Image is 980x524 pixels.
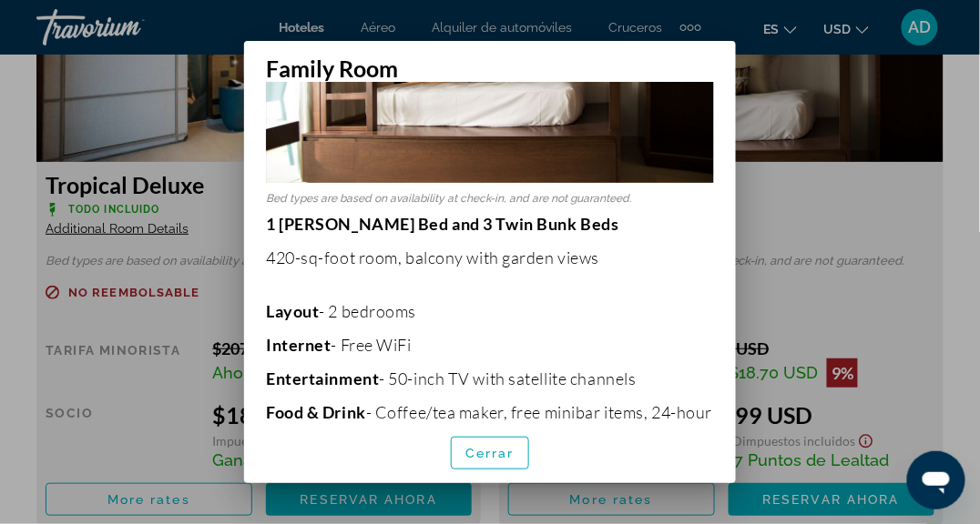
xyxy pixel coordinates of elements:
p: - 50-inch TV with satellite channels [266,368,714,388]
strong: 1 [PERSON_NAME] Bed and 3 Twin Bunk Beds [266,214,619,234]
iframe: Botón para iniciar la ventana de mensajería [907,451,965,509]
h2: Family Room [244,41,736,82]
p: Bed types are based on availability at check-in, and are not guaranteed. [266,192,714,205]
p: - 2 bedrooms [266,301,714,321]
button: Cerrar [451,437,529,469]
b: Layout [266,301,319,321]
p: - Free WiFi [266,335,714,355]
p: - Coffee/tea maker, free minibar items, 24-hour room service, and free bottled water [266,402,714,442]
span: Cerrar [465,446,515,460]
b: Food & Drink [266,402,366,422]
b: Entertainment [266,368,379,388]
p: 420-sq-foot room, balcony with garden views [266,247,714,267]
b: Internet [266,335,332,355]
